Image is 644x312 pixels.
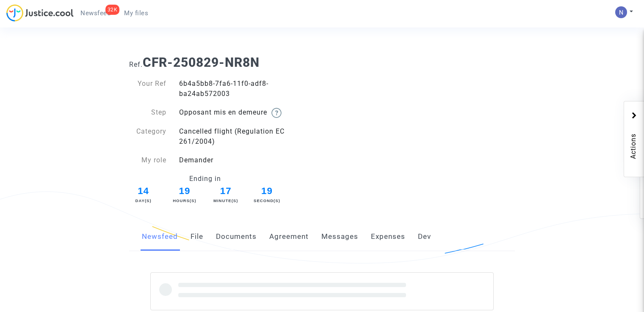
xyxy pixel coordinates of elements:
div: Step [123,107,173,118]
a: My files [117,7,155,19]
div: 6b4a5bb8-7fa6-11f0-adf8-ba24ab572003 [173,79,322,99]
div: Second(s) [252,198,282,204]
div: Hours(s) [169,198,200,204]
img: jc-logo.svg [6,4,74,22]
div: My role [123,155,173,165]
a: Dev [418,223,431,251]
div: Opposant mis en demeure [173,107,322,118]
div: Day(s) [128,198,159,204]
div: 32K [105,5,120,15]
a: Messages [321,223,358,251]
div: Category [123,126,173,147]
span: Newsfeed [80,9,111,17]
div: Demander [173,155,322,165]
span: My files [124,9,148,17]
div: Minute(s) [210,198,241,204]
span: Actions [628,110,638,172]
span: Ref. [129,60,143,68]
span: 19 [169,184,200,198]
span: 19 [252,184,282,198]
a: File [191,223,203,251]
span: 14 [128,184,159,198]
a: Newsfeed [142,223,178,251]
div: Ending in [123,174,287,184]
b: CFR-250829-NR8N [143,55,260,70]
a: Agreement [269,223,309,251]
div: Cancelled flight (Regulation EC 261/2004) [173,126,322,147]
span: 17 [210,184,241,198]
img: ACg8ocLbdXnmRFmzhNqwOPt_sjleXT1r-v--4sGn8-BO7_nRuDcVYw=s96-c [615,6,627,18]
a: Expenses [371,223,405,251]
img: help.svg [271,108,282,118]
div: Your Ref [123,79,173,99]
a: Documents [216,223,257,251]
a: 32KNewsfeed [74,7,117,19]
